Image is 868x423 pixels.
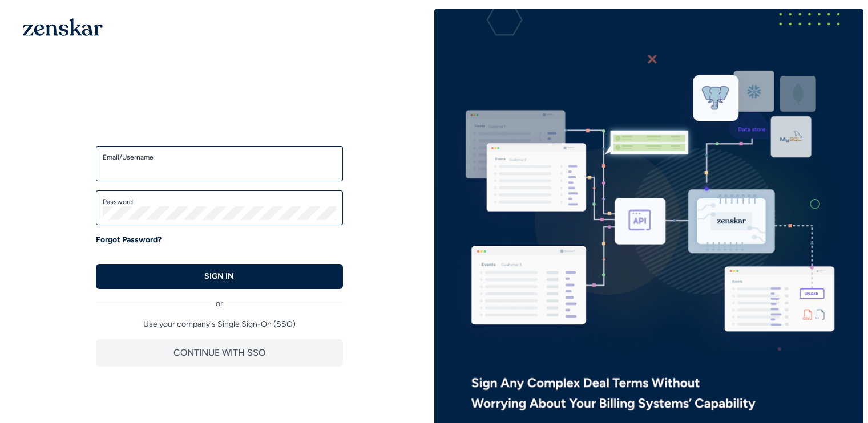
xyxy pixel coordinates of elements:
[96,234,162,246] a: Forgot Password?
[204,271,234,282] p: SIGN IN
[96,289,343,310] div: or
[103,197,336,206] label: Password
[103,153,336,162] label: Email/Username
[23,18,103,36] img: 1OGAJ2xQqyY4LXKgY66KYq0eOWRCkrZdAb3gUhuVAqdWPZE9SRJmCz+oDMSn4zDLXe31Ii730ItAGKgCKgCCgCikA4Av8PJUP...
[96,264,343,289] button: SIGN IN
[96,339,343,367] button: CONTINUE WITH SSO
[96,319,343,330] p: Use your company's Single Sign-On (SSO)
